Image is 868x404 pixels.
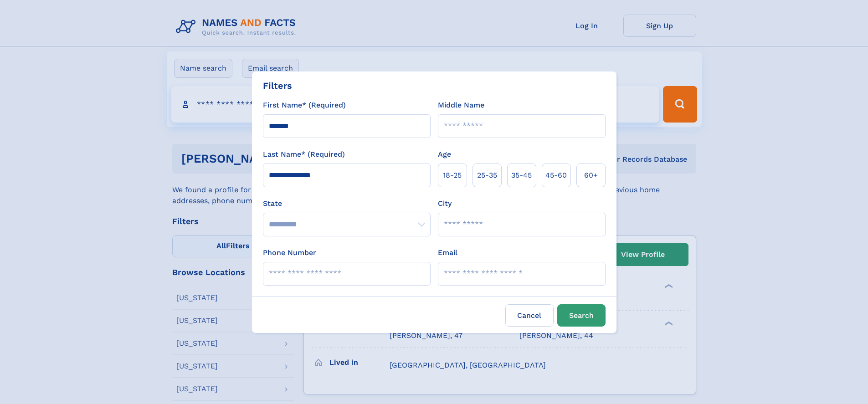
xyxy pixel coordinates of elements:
[438,247,457,258] label: Email
[263,149,345,160] label: Last Name* (Required)
[438,149,451,160] label: Age
[584,170,598,181] span: 60+
[477,170,497,181] span: 25‑35
[545,170,567,181] span: 45‑60
[263,247,316,258] label: Phone Number
[263,100,346,111] label: First Name* (Required)
[263,198,431,209] label: State
[511,170,532,181] span: 35‑45
[438,198,452,209] label: City
[443,170,462,181] span: 18‑25
[557,304,606,327] button: Search
[505,304,554,327] label: Cancel
[263,79,292,92] div: Filters
[438,100,484,111] label: Middle Name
